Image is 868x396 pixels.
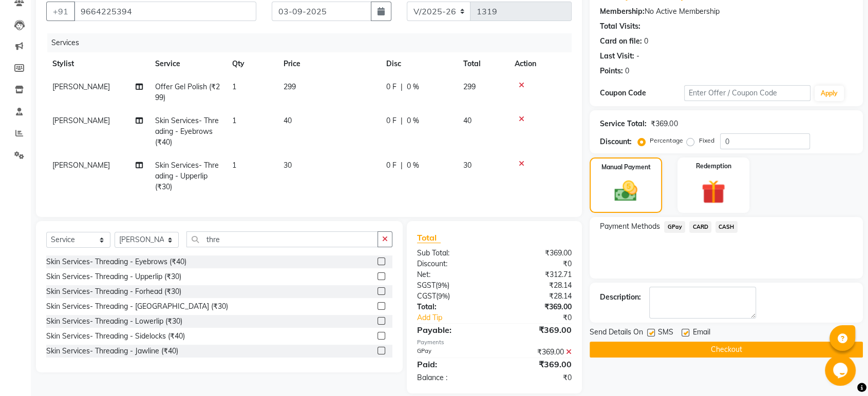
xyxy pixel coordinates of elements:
[600,66,623,76] div: Points:
[601,163,651,172] label: Manual Payment
[495,347,580,358] div: ₹369.00
[407,160,419,171] span: 0 %
[689,221,711,233] span: CARD
[651,118,677,129] div: ₹369.00
[495,248,580,259] div: ₹369.00
[463,82,476,91] span: 299
[284,82,296,91] span: 299
[495,372,580,383] div: ₹0
[46,286,181,297] div: Skin Services- Threading - Forhead (₹30)
[463,116,471,125] span: 40
[232,116,236,125] span: 1
[715,221,738,233] span: CASH
[600,21,640,32] div: Total Visits:
[46,271,181,282] div: Skin Services- Threading - Upperlip (₹30)
[284,161,292,170] span: 30
[495,280,580,291] div: ₹28.14
[684,85,810,101] input: Enter Offer / Coupon Code
[52,161,110,170] span: [PERSON_NAME]
[409,259,495,269] div: Discount:
[407,115,419,126] span: 0 %
[409,280,495,291] div: ( )
[409,324,495,336] div: Payable:
[658,327,673,340] span: SMS
[600,6,645,17] div: Membership:
[409,248,495,259] div: Sub Total:
[409,372,495,383] div: Balance :
[590,327,643,340] span: Send Details On
[401,160,403,171] span: |
[600,292,641,303] div: Description:
[52,82,110,91] span: [PERSON_NAME]
[401,82,403,92] span: |
[46,331,185,342] div: Skin Services- Threading - Sidelocks (₹40)
[495,259,580,269] div: ₹0
[600,6,853,17] div: No Active Membership
[277,52,380,75] th: Price
[284,116,292,125] span: 40
[600,51,634,62] div: Last Visit:
[417,291,436,301] span: CGST
[495,291,580,302] div: ₹28.14
[149,52,226,75] th: Service
[226,52,277,75] th: Qty
[417,232,441,243] span: Total
[386,115,397,126] span: 0 F
[409,312,508,323] a: Add Tip
[186,231,378,247] input: Search or Scan
[495,269,580,280] div: ₹312.71
[625,66,629,76] div: 0
[155,116,219,147] span: Skin Services- Threading - Eyebrows (₹40)
[694,177,732,207] img: _gift.svg
[495,358,580,370] div: ₹369.00
[46,52,149,75] th: Stylist
[495,302,580,312] div: ₹369.00
[600,36,642,47] div: Card on file:
[232,161,236,170] span: 1
[409,347,495,358] div: GPay
[699,136,714,145] label: Fixed
[386,82,397,92] span: 0 F
[457,52,508,75] th: Total
[380,52,457,75] th: Disc
[409,358,495,370] div: Paid:
[407,82,419,92] span: 0 %
[47,33,579,52] div: Services
[409,291,495,302] div: ( )
[417,281,436,290] span: SGST
[644,36,648,47] div: 0
[815,86,844,101] button: Apply
[692,327,710,340] span: Email
[438,281,447,289] span: 9%
[52,116,110,125] span: [PERSON_NAME]
[46,256,186,267] div: Skin Services- Threading - Eyebrows (₹40)
[825,355,858,386] iframe: chat widget
[600,88,684,98] div: Coupon Code
[508,52,572,75] th: Action
[508,312,579,323] div: ₹0
[409,269,495,280] div: Net:
[155,161,219,191] span: Skin Services- Threading - Upperlip (₹30)
[417,338,572,347] div: Payments
[607,178,644,204] img: _cash.svg
[74,2,256,21] input: Search by Name/Mobile/Email/Code
[600,136,632,147] div: Discount:
[438,292,448,300] span: 9%
[600,221,660,232] span: Payment Methods
[46,301,228,312] div: Skin Services- Threading - [GEOGRAPHIC_DATA] (₹30)
[463,161,471,170] span: 30
[695,162,731,171] label: Redemption
[650,136,683,145] label: Percentage
[590,342,863,358] button: Checkout
[401,115,403,126] span: |
[636,51,639,62] div: -
[664,221,685,233] span: GPay
[409,302,495,312] div: Total:
[232,82,236,91] span: 1
[600,118,647,129] div: Service Total:
[46,2,75,21] button: +91
[386,160,397,171] span: 0 F
[46,346,178,357] div: Skin Services- Threading - Jawline (₹40)
[155,82,220,102] span: Offer Gel Polish (₹299)
[46,316,182,327] div: Skin Services- Threading - Lowerlip (₹30)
